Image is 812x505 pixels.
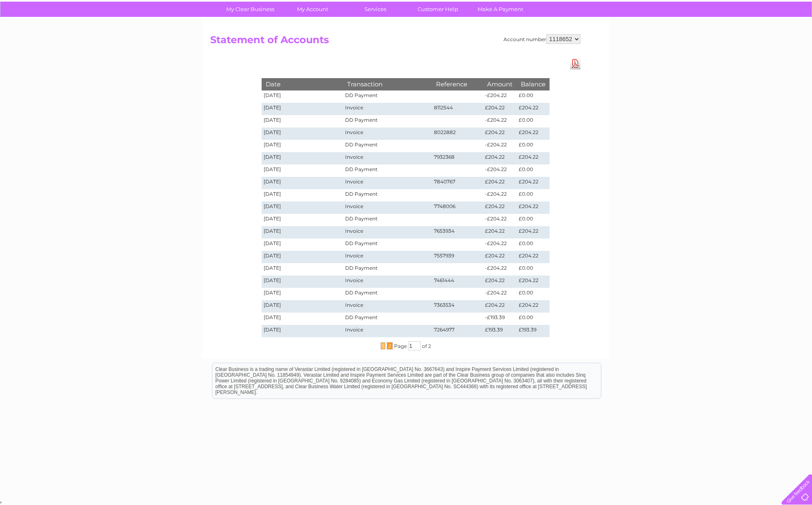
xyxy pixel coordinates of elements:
[262,177,343,189] td: [DATE]
[483,214,517,226] td: -£204.22
[517,103,550,115] td: £204.22
[466,2,534,17] a: Make A Payment
[262,313,343,325] td: [DATE]
[711,35,735,41] a: Telecoms
[262,288,343,300] td: [DATE]
[343,288,432,300] td: DD Payment
[343,164,432,177] td: DD Payment
[517,214,550,226] td: £0.00
[483,202,517,214] td: £204.22
[262,140,343,152] td: [DATE]
[343,276,432,288] td: Invoice
[517,226,550,239] td: £204.22
[517,152,550,164] td: £204.22
[432,78,483,90] th: Reference
[262,164,343,177] td: [DATE]
[517,164,550,177] td: £0.00
[657,4,714,14] a: 0333 014 3131
[341,2,409,17] a: Services
[432,276,483,288] td: 7461444
[216,2,284,17] a: My Clear Business
[517,239,550,251] td: £0.00
[210,34,580,50] h2: Statement of Accounts
[262,300,343,313] td: [DATE]
[570,58,580,69] a: Download Pdf
[517,189,550,202] td: £0.00
[785,35,804,41] a: Log out
[343,214,432,226] td: DD Payment
[343,239,432,251] td: DD Payment
[343,115,432,127] td: DD Payment
[262,90,343,103] td: [DATE]
[483,189,517,202] td: -£204.22
[517,313,550,325] td: £0.00
[262,78,343,90] th: Date
[483,226,517,239] td: £204.22
[483,164,517,177] td: -£204.22
[688,35,706,41] a: Energy
[483,263,517,276] td: -£204.22
[343,140,432,152] td: DD Payment
[343,325,432,337] td: Invoice
[517,90,550,103] td: £0.00
[667,35,683,41] a: Water
[517,177,550,189] td: £204.22
[517,127,550,140] td: £204.22
[517,251,550,263] td: £204.22
[343,251,432,263] td: Invoice
[380,342,385,350] span: 1
[343,127,432,140] td: Invoice
[483,300,517,313] td: £204.22
[432,226,483,239] td: 7653934
[262,214,343,226] td: [DATE]
[432,152,483,164] td: 7932368
[483,78,517,90] th: Amount
[483,140,517,152] td: -£204.22
[262,276,343,288] td: [DATE]
[483,115,517,127] td: -£204.22
[483,325,517,337] td: £193.39
[343,189,432,202] td: DD Payment
[212,5,601,40] div: Clear Business is a trading name of Verastar Limited (registered in [GEOGRAPHIC_DATA] No. 3667643...
[483,103,517,115] td: £204.22
[394,343,407,349] span: Page
[343,263,432,276] td: DD Payment
[517,78,550,90] th: Balance
[262,239,343,251] td: [DATE]
[432,300,483,313] td: 7363534
[517,300,550,313] td: £204.22
[387,342,393,350] span: 2
[517,202,550,214] td: £204.22
[432,103,483,115] td: 8112544
[262,152,343,164] td: [DATE]
[483,313,517,325] td: -£193.39
[343,300,432,313] td: Invoice
[483,152,517,164] td: £204.22
[343,313,432,325] td: DD Payment
[483,288,517,300] td: -£204.22
[343,90,432,103] td: DD Payment
[343,103,432,115] td: Invoice
[343,78,432,90] th: Transaction
[262,115,343,127] td: [DATE]
[262,189,343,202] td: [DATE]
[343,152,432,164] td: Invoice
[517,325,550,337] td: £193.39
[483,239,517,251] td: -£204.22
[432,177,483,189] td: 7840767
[428,343,431,349] span: 2
[432,251,483,263] td: 7557939
[262,263,343,276] td: [DATE]
[432,127,483,140] td: 8022882
[343,226,432,239] td: Invoice
[483,177,517,189] td: £204.22
[422,343,427,349] span: of
[757,35,777,41] a: Contact
[483,251,517,263] td: £204.22
[517,276,550,288] td: £204.22
[432,325,483,337] td: 7264977
[517,263,550,276] td: £0.00
[517,140,550,152] td: £0.00
[262,202,343,214] td: [DATE]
